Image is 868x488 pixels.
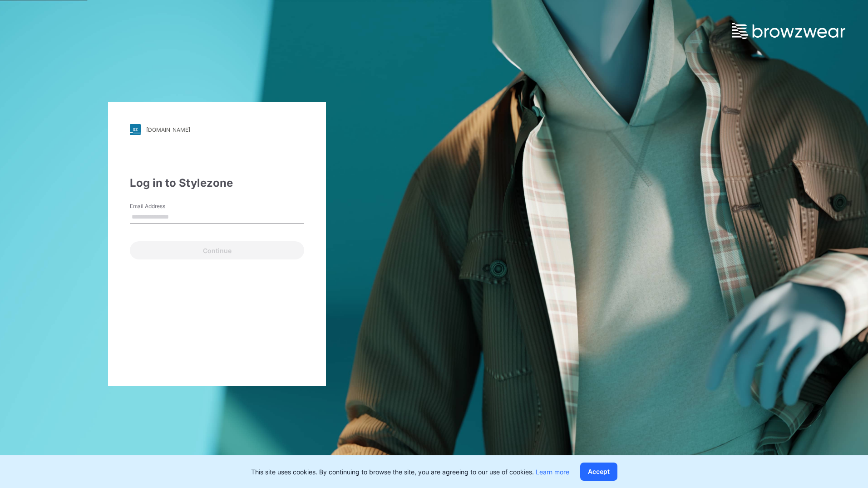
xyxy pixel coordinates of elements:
a: [DOMAIN_NAME] [130,124,304,135]
div: [DOMAIN_NAME] [146,126,190,133]
button: Accept [580,463,617,481]
p: This site uses cookies. By continuing to browse the site, you are agreeing to our use of cookies. [251,467,569,477]
div: Log in to Stylezone [130,175,304,191]
a: Learn more [536,468,569,476]
label: Email Address [130,202,193,210]
img: stylezone-logo.562084cfcfab977791bfbf7441f1a819.svg [130,124,141,135]
img: browzwear-logo.e42bd6dac1945053ebaf764b6aa21510.svg [732,23,845,39]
